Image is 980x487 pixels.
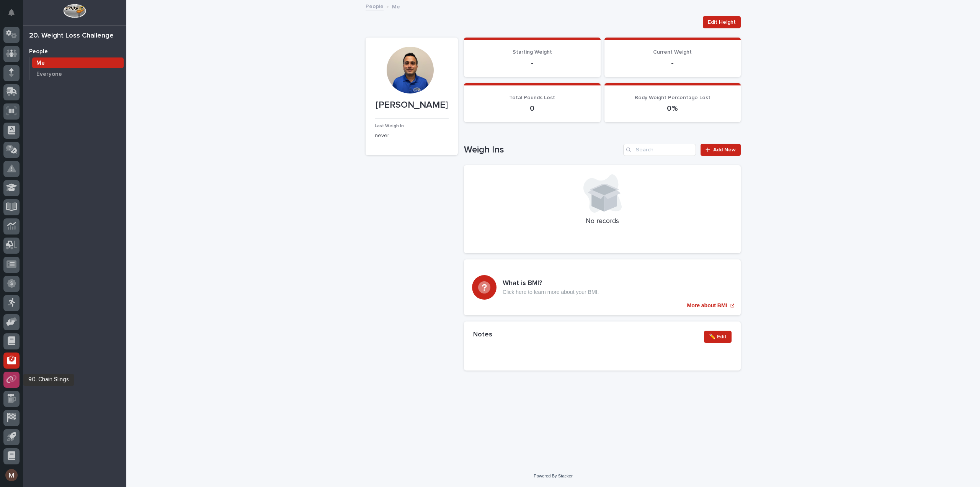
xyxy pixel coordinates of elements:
a: More about BMI [464,259,741,315]
p: - [614,59,732,68]
p: Everyone [36,71,62,78]
span: Last Weigh In [375,124,404,128]
p: People [29,48,48,55]
a: People [366,2,384,10]
button: Notifications [3,5,20,21]
input: Search [623,144,696,156]
p: 0 % [614,104,732,113]
p: Me [36,60,45,67]
a: People [23,46,126,57]
span: ✏️ Edit [709,333,727,341]
span: Current Weight [653,49,692,55]
p: No records [473,217,732,226]
p: 0 [473,104,591,113]
p: - [473,59,591,68]
span: Body Weight Percentage Lost [635,95,710,100]
button: users-avatar [3,467,20,483]
a: Me [29,57,126,68]
p: [PERSON_NAME] [375,100,449,111]
h2: Notes [473,331,492,339]
p: never [375,132,449,140]
a: Everyone [29,69,126,79]
a: Add New [701,144,741,156]
span: Edit Height [708,18,736,26]
button: Edit Height [703,16,741,28]
span: Starting Weight [513,49,552,55]
span: Add New [713,147,736,152]
h1: Weigh Ins [464,144,620,156]
a: Powered By Stacker [534,474,572,478]
p: More about BMI [687,302,727,309]
img: Workspace Logo [63,4,86,18]
p: Click here to learn more about your BMI. [503,289,599,295]
span: Total Pounds Lost [509,95,555,100]
div: Notifications [10,9,20,21]
h3: What is BMI? [503,279,599,288]
p: Me [392,2,400,10]
button: ✏️ Edit [704,331,732,343]
div: 20. Weight Loss Challenge [29,32,114,40]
